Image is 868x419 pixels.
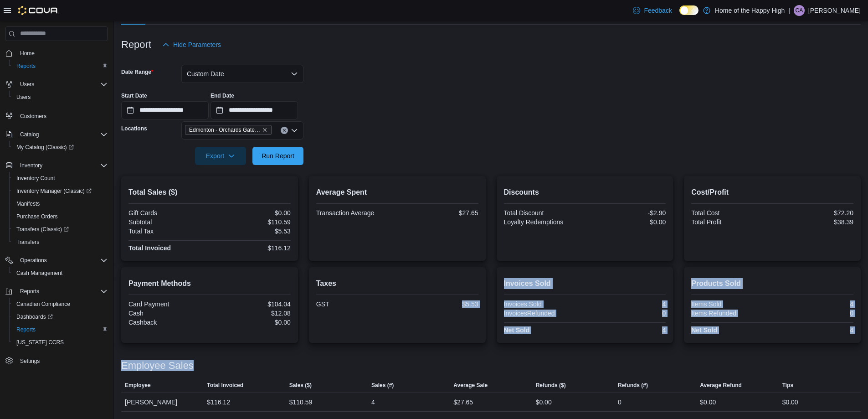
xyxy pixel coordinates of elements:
[13,198,108,209] span: Manifests
[16,356,43,367] a: Settings
[586,218,666,226] div: $0.00
[9,60,111,72] button: Reports
[715,5,785,16] p: Home of the Happy High
[2,159,111,172] button: Inventory
[2,78,111,91] button: Users
[128,187,291,198] h2: Total Sales ($)
[291,127,298,134] button: Open list of options
[679,5,699,15] input: Dark Mode
[13,92,34,103] a: Users
[691,300,770,308] div: Items Sold
[13,173,59,184] a: Inventory Count
[316,300,395,308] div: GST
[9,223,111,236] a: Transfers (Classic)
[794,5,805,16] div: Chris Anthony
[9,323,111,336] button: Reports
[289,397,313,408] div: $110.59
[13,211,108,222] span: Purchase Orders
[128,209,208,217] div: Gift Cards
[16,48,38,59] a: Home
[700,382,742,389] span: Average Refund
[121,101,209,119] input: Press the down key to open a popover containing a calendar.
[13,211,62,222] a: Purchase Orders
[9,236,111,248] button: Transfers
[13,224,72,235] a: Transfers (Classic)
[504,187,666,198] h2: Discounts
[207,382,243,389] span: Total Invoiced
[13,299,108,310] span: Canadian Compliance
[13,186,95,197] a: Inventory Manager (Classic)
[200,147,241,165] span: Export
[2,285,111,298] button: Reports
[16,286,43,297] button: Reports
[796,5,803,16] span: CA
[13,173,108,184] span: Inventory Count
[211,319,291,326] div: $0.00
[536,382,566,389] span: Refunds ($)
[16,160,46,171] button: Inventory
[262,151,294,160] span: Run Report
[16,226,69,233] span: Transfers (Classic)
[9,185,111,197] a: Inventory Manager (Classic)
[16,213,58,220] span: Purchase Orders
[211,92,234,99] label: End Date
[504,300,583,308] div: Invoices Sold
[808,5,861,16] p: [PERSON_NAME]
[782,382,793,389] span: Tips
[185,125,272,135] span: Edmonton - Orchards Gate - Fire & Flower
[128,300,208,308] div: Card Payment
[774,300,853,308] div: 4
[2,354,111,367] button: Settings
[128,244,171,252] strong: Total Invoiced
[13,268,66,279] a: Cash Management
[504,326,530,334] strong: Net Sold
[211,300,291,308] div: $104.04
[774,310,853,317] div: 0
[159,36,225,54] button: Hide Parameters
[2,47,111,60] button: Home
[2,254,111,267] button: Operations
[20,288,39,295] span: Reports
[211,209,291,217] div: $0.00
[586,300,666,308] div: 4
[16,129,42,140] button: Catalog
[262,127,267,133] button: Remove Edmonton - Orchards Gate - Fire & Flower from selection in this group
[774,209,853,217] div: $72.20
[9,267,111,279] button: Cash Management
[16,200,40,207] span: Manifests
[16,79,108,90] span: Users
[20,50,35,57] span: Home
[128,228,208,235] div: Total Tax
[13,61,39,72] a: Reports
[289,382,312,389] span: Sales ($)
[9,210,111,223] button: Purchase Orders
[691,209,770,217] div: Total Cost
[128,218,208,226] div: Subtotal
[16,93,31,101] span: Users
[207,397,230,408] div: $116.12
[691,218,770,226] div: Total Profit
[9,298,111,310] button: Canadian Compliance
[189,125,260,134] span: Edmonton - Orchards Gate - Fire & Flower
[121,125,147,132] label: Locations
[9,141,111,154] a: My Catalog (Classic)
[774,218,853,226] div: $38.39
[700,397,716,408] div: $0.00
[13,268,108,279] span: Cash Management
[399,209,478,217] div: $27.65
[16,62,36,70] span: Reports
[16,111,50,122] a: Customers
[121,393,203,411] div: [PERSON_NAME]
[504,278,666,289] h2: Invoices Sold
[20,81,34,88] span: Users
[16,187,92,195] span: Inventory Manager (Classic)
[16,313,53,321] span: Dashboards
[16,255,51,266] button: Operations
[316,187,478,198] h2: Average Spent
[618,382,648,389] span: Refunds (#)
[18,6,59,15] img: Cova
[629,1,675,20] a: Feedback
[13,186,108,197] span: Inventory Manager (Classic)
[371,382,394,389] span: Sales (#)
[13,299,74,310] a: Canadian Compliance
